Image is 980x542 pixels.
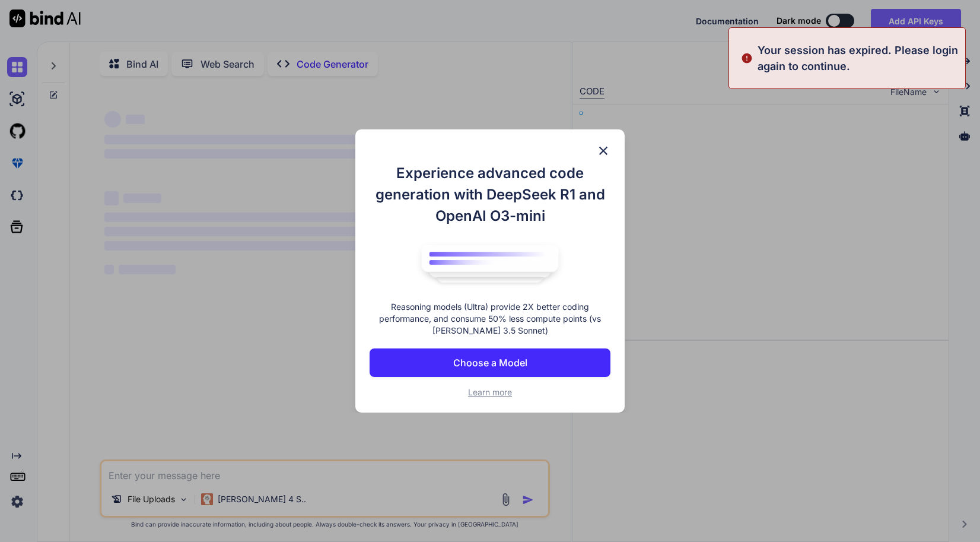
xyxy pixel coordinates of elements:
[741,42,753,74] img: alert
[596,144,610,158] img: close
[413,239,567,290] img: bind logo
[370,163,610,227] h1: Experience advanced code generation with DeepSeek R1 and OpenAI O3-mini
[370,301,610,337] p: Reasoning models (Ultra) provide 2X better coding performance, and consume 50% less compute point...
[370,348,610,377] button: Choose a Model
[758,42,958,74] p: Your session has expired. Please login again to continue.
[453,356,527,370] p: Choose a Model
[468,387,512,397] span: Learn more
